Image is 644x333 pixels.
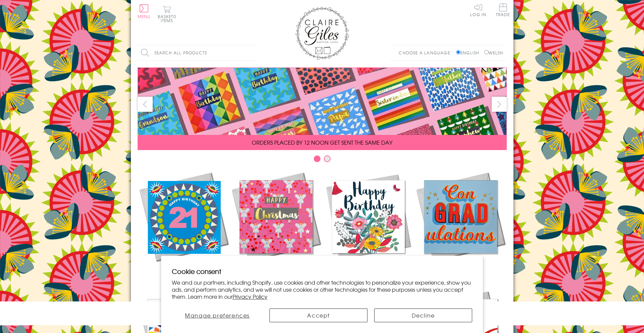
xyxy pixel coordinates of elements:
button: prev [138,97,153,112]
a: Log In [470,3,486,16]
label: English [456,50,483,56]
img: Claire Giles Greetings Cards [295,7,349,60]
span: Trade [496,3,510,16]
input: Search all products [138,45,255,60]
p: We and our partners, including Shopify, use cookies and other technologies to personalize your ex... [172,279,473,300]
span: ORDERS PLACED BY 12 NOON GET SENT THE SAME DAY [252,138,392,146]
a: Trade [496,3,510,18]
button: Decline [374,308,472,322]
a: Privacy Policy [233,292,267,300]
button: Basket0 items [158,5,176,22]
button: Manage preferences [172,308,263,322]
div: Carousel Pagination [138,155,507,165]
a: Academic [414,171,507,276]
button: Accept [269,308,367,322]
input: English [456,50,460,54]
span: Menu [138,13,151,19]
h2: Cookie consent [172,267,473,276]
input: Welsh [484,50,489,54]
button: next [492,97,507,112]
label: Welsh [484,50,503,56]
button: Carousel Page 1 (Current Slide) [314,155,320,162]
button: Menu [138,4,151,18]
p: Choose a language: [399,50,455,56]
button: Carousel Page 2 [324,155,331,162]
a: New Releases [138,171,230,276]
span: Manage preferences [185,311,250,319]
a: Birthdays [322,171,414,276]
a: Christmas [230,171,322,276]
span: 0 items [161,13,176,23]
input: Search [248,45,255,60]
